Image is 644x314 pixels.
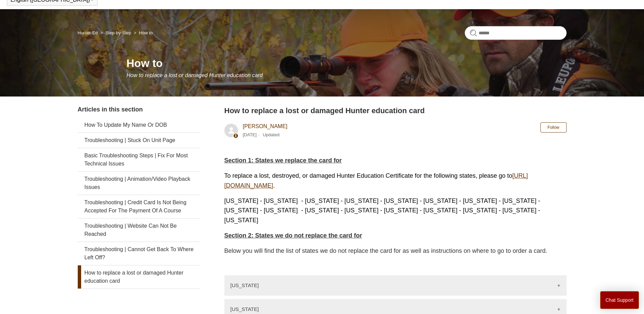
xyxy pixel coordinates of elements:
a: [URL][DOMAIN_NAME] [224,172,528,189]
a: Step-by-Step [106,30,131,35]
a: Troubleshooting | Stuck On Unit Page [78,133,200,148]
a: Troubleshooting | Website Can Not Be Reached [78,219,200,242]
a: How to replace a lost or damaged Hunter education card [78,265,200,289]
a: [PERSON_NAME] [243,123,288,129]
p: [US_STATE] [231,306,259,312]
time: 11/20/2023, 09:20 [243,132,257,137]
span: To replace a lost, destroyed, or damaged Hunter Education Certificate for the following states, p... [224,172,528,189]
a: Basic Troubleshooting Steps | Fix For Most Technical Issues [78,148,200,171]
li: How to [132,30,153,35]
span: Section 1: States we replace the card for [224,157,342,164]
span: How to replace a lost or damaged Hunter education card [127,72,263,78]
button: Follow Article [540,122,567,133]
a: Troubleshooting | Credit Card Is Not Being Accepted For The Payment Of A Course [78,195,200,218]
h1: How to [127,55,567,71]
a: Troubleshooting | Animation/Video Playback Issues [78,172,200,195]
li: Step-by-Step [99,30,132,35]
a: Troubleshooting | Cannot Get Back To Where Left Off? [78,242,200,265]
h2: How to replace a lost or damaged Hunter education card [224,105,567,116]
button: Chat Support [600,291,639,309]
span: [US_STATE] - [US_STATE] - [US_STATE] - [US_STATE] - [US_STATE] - [US_STATE] - [US_STATE] - [US_ST... [224,197,540,224]
span: Below you will find the list of states we do not replace the card for as well as instructions on ... [224,247,548,254]
a: How to [139,30,152,35]
input: Search [465,26,567,40]
li: Updated [263,132,279,137]
a: How To Update My Name Or DOB [78,118,200,133]
span: Articles in this section [78,106,143,113]
strong: Section 2: States we do not replace the card for [224,232,362,239]
li: Hunter-Ed [78,30,99,35]
p: [US_STATE] [231,282,259,288]
a: Hunter-Ed [78,30,98,35]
